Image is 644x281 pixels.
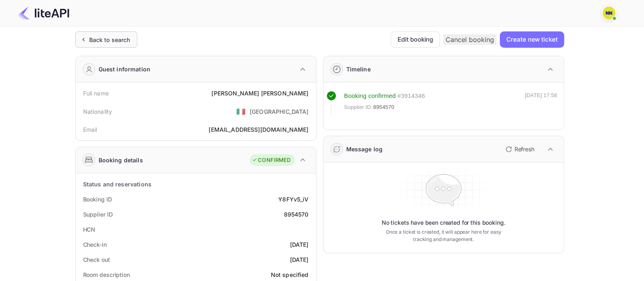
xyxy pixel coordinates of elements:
[290,255,309,264] div: [DATE]
[250,107,309,116] div: [GEOGRAPHIC_DATA]
[602,7,615,20] img: N/A N/A
[99,156,143,164] div: Booking details
[397,91,425,101] div: # 3914346
[236,104,246,119] span: United States
[514,145,534,153] p: Refresh
[83,180,152,188] div: Status and reservations
[379,228,508,243] p: Once a ticket is created, it will appear here for easy tracking and management.
[83,107,112,116] div: Nationality
[211,89,308,97] div: [PERSON_NAME] [PERSON_NAME]
[99,65,151,73] div: Guest information
[373,103,394,111] span: 8954570
[346,65,371,73] div: Timeline
[209,125,308,134] div: [EMAIL_ADDRESS][DOMAIN_NAME]
[443,34,497,45] button: Cancel booking
[83,225,96,234] div: HCN
[83,255,110,264] div: Check out
[284,210,308,219] div: 8954570
[83,89,109,97] div: Full name
[18,7,69,20] img: LiteAPI Logo
[346,145,383,153] div: Message log
[525,91,557,115] div: [DATE] 17:58
[83,210,113,219] div: Supplier ID
[290,240,309,249] div: [DATE]
[278,195,308,204] div: Y8FYv5_iV
[83,195,112,204] div: Booking ID
[271,270,309,279] div: Not specified
[83,240,107,249] div: Check-in
[89,35,130,44] div: Back to search
[83,270,130,279] div: Room description
[501,143,538,156] button: Refresh
[382,219,506,227] p: No tickets have been created for this booking.
[344,91,396,101] div: Booking confirmed
[83,125,97,134] div: Email
[500,31,564,48] button: Create new ticket
[252,156,290,164] div: CONFIRMED
[344,103,373,111] span: Supplier ID:
[391,31,440,48] button: Edit booking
